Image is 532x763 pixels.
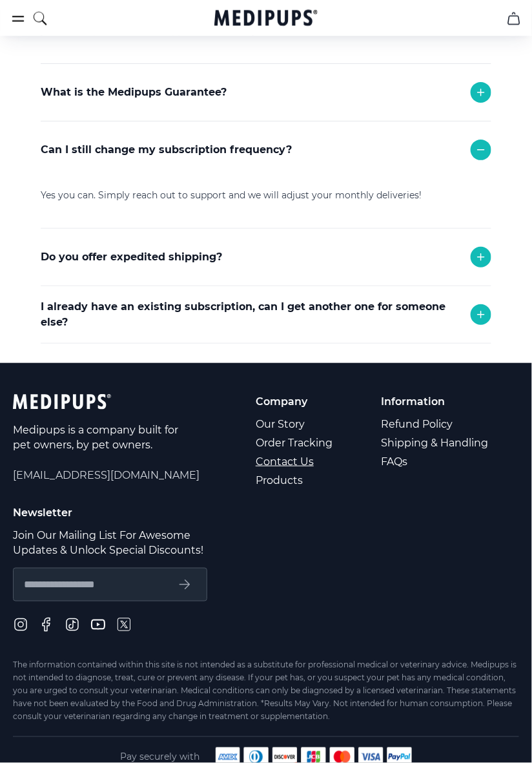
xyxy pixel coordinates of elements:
[13,659,519,724] div: The information contained within this site is not intended as a substitute for professional medic...
[32,3,48,35] button: search
[41,343,428,406] div: Absolutely! Simply place the order and use the shipping address of the person who will receive th...
[41,299,458,330] p: I already have an existing subscription, can I get another one for someone else?
[256,394,334,409] p: Company
[13,423,181,452] p: Medipups is a company built for pet owners, by pet owners.
[256,452,334,471] a: Contact Us
[13,505,519,520] p: Newsletter
[10,11,26,26] button: burger-menu
[41,85,227,100] p: What is the Medipups Guarantee?
[381,394,490,409] p: Information
[41,121,428,198] div: If you received the wrong product or your product was damaged in transit, we will replace it with...
[41,249,222,265] p: Do you offer expedited shipping?
[381,452,490,471] a: FAQs
[256,434,334,452] a: Order Tracking
[41,178,428,228] div: Yes you can. Simply reach out to support and we will adjust your monthly deliveries!
[13,528,207,558] p: Join Our Mailing List For Awesome Updates & Unlock Special Discounts!
[381,434,490,452] a: Shipping & Handling
[41,142,292,158] p: Can I still change my subscription frequency?
[214,8,318,30] a: Medipups
[13,468,200,483] span: [EMAIL_ADDRESS][DOMAIN_NAME]
[41,286,428,335] div: Yes we do! Please reach out to support and we will try to accommodate any request.
[381,415,490,434] a: Refund Policy
[498,3,529,34] button: cart
[256,415,334,434] a: Our Story
[256,471,334,490] a: Products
